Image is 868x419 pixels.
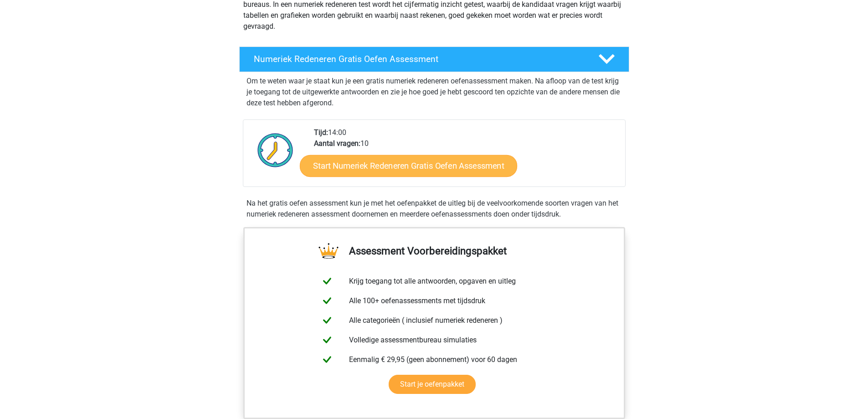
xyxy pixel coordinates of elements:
b: Tijd: [314,128,328,137]
div: Na het gratis oefen assessment kun je met het oefenpakket de uitleg bij de veelvoorkomende soorte... [243,198,626,220]
b: Aantal vragen: [314,139,360,148]
div: 14:00 10 [307,127,625,186]
a: Numeriek Redeneren Gratis Oefen Assessment [236,47,633,72]
a: Start je oefenpakket [389,375,476,394]
img: Klok [252,127,298,173]
a: Start Numeriek Redeneren Gratis Oefen Assessment [300,155,517,176]
p: Om te weten waar je staat kun je een gratis numeriek redeneren oefenassessment maken. Na afloop v... [247,76,622,109]
h4: Numeriek Redeneren Gratis Oefen Assessment [254,54,584,64]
